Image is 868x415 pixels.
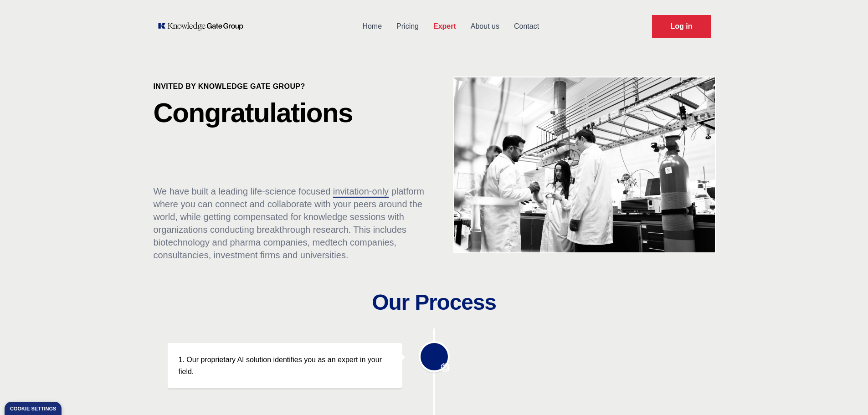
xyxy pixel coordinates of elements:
p: We have built a leading life-science focused platform where you can connect and collaborate with ... [154,184,437,261]
a: Home [355,15,389,38]
a: Contact [507,15,546,38]
a: Pricing [389,15,426,38]
p: 1. Our proprietary AI solution identifies you as an expert in your field. [179,354,391,377]
a: About us [463,15,507,38]
div: Cookie settings [10,406,56,411]
a: KOL Knowledge Platform: Talk to Key External Experts (KEE) [157,22,250,31]
a: Expert [426,15,463,38]
p: Invited by Knowledge Gate Group? [154,81,437,92]
iframe: Chat Widget [822,371,868,415]
span: invitation-only [333,186,389,196]
a: Request Demo [652,15,711,38]
p: Congratulations [154,99,437,127]
img: KOL management, KEE, Therapy area experts [454,77,715,252]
